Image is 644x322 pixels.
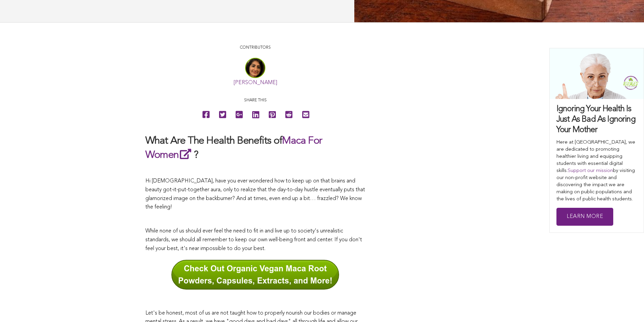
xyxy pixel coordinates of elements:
[145,97,365,104] p: Share this
[234,80,277,85] a: [PERSON_NAME]
[610,290,644,322] iframe: Chat Widget
[556,208,613,226] a: Learn More
[145,45,365,51] p: CONTRIBUTORS
[145,136,322,160] a: Maca For Women
[145,228,362,251] span: While none of us should ever feel the need to fit in and live up to society's unrealistic standar...
[171,260,339,290] img: Check Out Organic Vegan Maca Root Powders, Capsules, Extracts, and More!
[145,178,365,210] span: Hi [DEMOGRAPHIC_DATA], have you ever wondered how to keep up on that brains and beauty got-it-put...
[145,134,365,162] h2: What Are The Health Benefits of ?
